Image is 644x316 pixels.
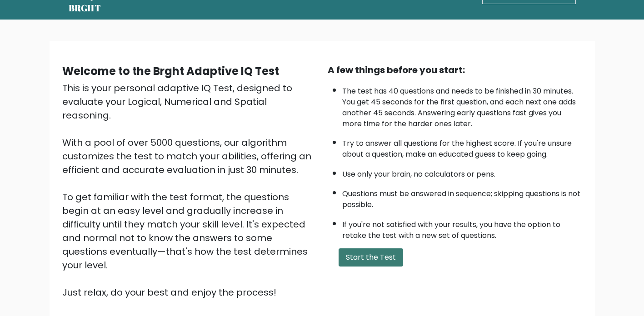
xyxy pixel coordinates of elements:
[342,81,582,129] li: The test has 40 questions and needs to be finished in 30 minutes. You get 45 seconds for the firs...
[69,3,101,14] h5: BRGHT
[62,64,279,79] b: Welcome to the Brght Adaptive IQ Test
[342,133,582,160] li: Try to answer all questions for the highest score. If you're unsure about a question, make an edu...
[62,81,317,299] div: This is your personal adaptive IQ Test, designed to evaluate your Logical, Numerical and Spatial ...
[328,63,582,77] div: A few things before you start:
[342,184,582,210] li: Questions must be answered in sequence; skipping questions is not possible.
[342,215,582,241] li: If you're not satisfied with your results, you have the option to retake the test with a new set ...
[339,248,403,267] button: Start the Test
[342,164,582,180] li: Use only your brain, no calculators or pens.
